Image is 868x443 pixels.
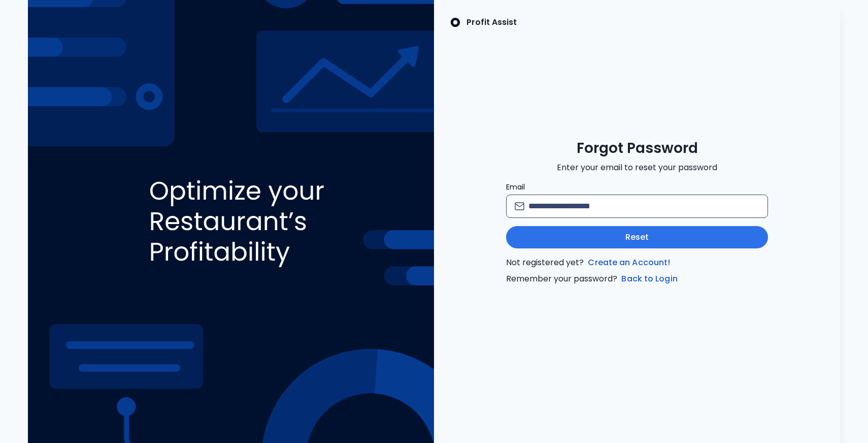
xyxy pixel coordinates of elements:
[506,273,767,285] span: Remember your password?
[557,162,717,174] span: Enter your email to reset your password
[619,273,679,285] a: Back to Login
[506,182,525,192] span: Email
[506,257,767,269] span: Not registered yet?
[577,139,698,157] span: Forgot Password
[450,16,460,28] img: SpotOn Logo
[466,16,517,28] p: Profit Assist
[515,202,524,210] img: email
[625,231,649,243] span: Reset
[586,257,672,269] a: Create an Account!
[506,226,767,248] button: Reset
